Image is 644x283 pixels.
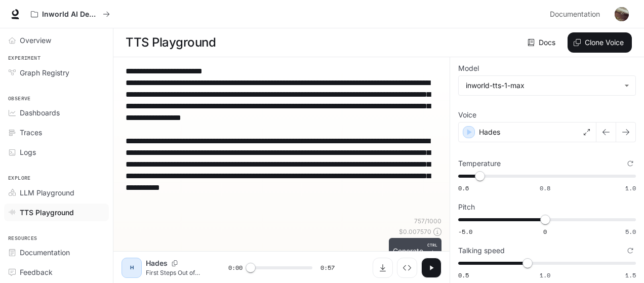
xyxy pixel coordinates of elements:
[26,4,114,24] button: All workspaces
[550,8,600,21] span: Documentation
[526,32,559,53] a: Docs
[126,32,216,53] h1: TTS Playground
[20,127,42,138] span: Traces
[458,271,469,279] span: 0.5
[4,64,109,82] a: Graph Registry
[4,184,109,201] a: LLM Playground
[4,104,109,122] a: Dashboards
[612,4,632,24] button: User avatar
[543,227,547,236] span: 0
[459,76,635,95] div: inworld-tts-1-max
[458,111,476,118] p: Voice
[373,258,393,278] button: Download audio
[20,67,69,78] span: Graph Registry
[4,31,109,49] a: Overview
[427,242,437,254] p: CTRL +
[625,271,636,279] span: 1.5
[625,158,636,169] button: Reset to default
[146,268,204,277] p: First Steps Out of Africa “Roughly 60,000 to [DATE], groups of humans began leaving [GEOGRAPHIC_D...
[20,247,70,258] span: Documentation
[4,143,109,161] a: Logs
[458,204,475,211] p: Pitch
[540,271,550,279] span: 1.0
[479,127,500,137] p: Hades
[146,258,168,268] p: Hades
[458,160,501,167] p: Temperature
[20,267,53,277] span: Feedback
[427,242,437,260] p: ⏎
[458,247,505,254] p: Talking speed
[399,227,431,236] p: $ 0.007570
[458,65,479,72] p: Model
[568,32,632,53] button: Clone Voice
[20,187,74,198] span: LLM Playground
[4,124,109,141] a: Traces
[466,80,619,91] div: inworld-tts-1-max
[540,184,550,192] span: 0.8
[4,263,109,281] a: Feedback
[20,147,36,157] span: Logs
[625,227,636,236] span: 5.0
[20,207,74,218] span: TTS Playground
[397,258,417,278] button: Inspect
[228,263,243,273] span: 0:00
[546,4,608,24] a: Documentation
[458,227,472,236] span: -5.0
[4,244,109,261] a: Documentation
[625,245,636,256] button: Reset to default
[389,238,441,264] button: GenerateCTRL +⏎
[458,184,469,192] span: 0.6
[42,10,99,19] p: Inworld AI Demos
[615,7,629,21] img: User avatar
[320,263,335,273] span: 0:57
[625,184,636,192] span: 1.0
[168,260,182,266] button: Copy Voice ID
[124,260,140,276] div: H
[20,35,51,46] span: Overview
[20,107,60,118] span: Dashboards
[4,204,109,221] a: TTS Playground
[122,248,165,264] button: Shortcuts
